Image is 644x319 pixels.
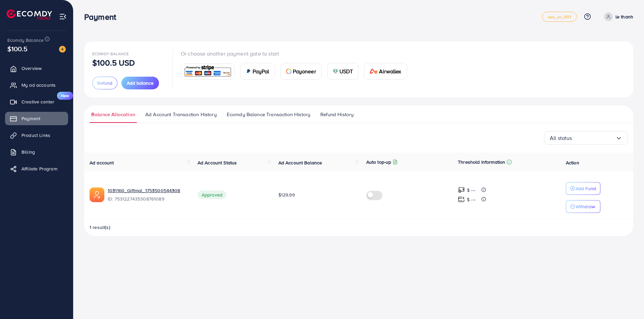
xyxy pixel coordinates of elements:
[333,69,338,74] img: card
[5,162,68,175] a: Affiliate Program
[566,182,600,195] button: Add Fund
[5,112,68,125] a: Payment
[198,190,226,199] span: Approved
[566,200,600,213] button: Withdraw
[615,13,633,21] p: le thanh
[127,80,154,86] span: Add balance
[92,59,135,67] p: $100.5 USD
[293,67,316,75] span: Payoneer
[108,187,187,203] div: <span class='underline'>1031160_Giftmal_1753500544308</span></br>7531227435308761089
[59,13,67,20] img: menu
[280,63,322,80] a: cardPayoneer
[370,69,378,74] img: card
[181,63,235,80] a: card
[366,158,391,166] p: Auto top-up
[467,195,475,204] p: $ ---
[278,159,322,166] span: Ad Account Balance
[566,159,579,166] span: Action
[327,63,359,80] a: cardUSDT
[576,184,596,192] p: Add Fund
[7,37,44,44] span: Ecomdy Balance
[458,186,465,193] img: top-up amount
[286,69,291,74] img: card
[97,80,112,86] span: Refund
[576,203,595,211] p: Withdraw
[5,78,68,92] a: My ad accounts
[90,224,110,231] span: 1 result(s)
[108,195,187,202] span: ID: 7531227435308761089
[57,92,73,100] span: New
[108,187,187,194] a: 1031160_Giftmal_1753500544308
[544,131,628,145] div: Search for option
[21,132,50,139] span: Product Links
[90,187,104,202] img: ic-ads-acc.e4c84228.svg
[5,62,68,75] a: Overview
[227,111,310,118] span: Ecomdy Balance Transaction History
[240,63,275,80] a: cardPayPal
[90,159,114,166] span: Ad account
[21,98,54,105] span: Creative center
[5,95,68,108] a: Creative centerNew
[59,46,66,53] img: image
[615,289,639,314] iframe: Chat
[550,133,572,143] span: All status
[84,12,121,22] h3: Payment
[91,111,135,118] span: Balance Allocation
[467,186,475,194] p: $ ---
[253,67,269,75] span: PayPal
[121,77,159,89] button: Add balance
[21,65,42,72] span: Overview
[572,133,615,143] input: Search for option
[278,191,295,198] span: $129.99
[21,149,35,155] span: Billing
[379,67,401,75] span: Airwallex
[601,12,633,21] a: le thanh
[181,50,413,58] p: Or choose another payment gate to start
[339,67,353,75] span: USDT
[21,82,56,88] span: My ad accounts
[7,44,28,54] span: $100.5
[198,159,237,166] span: Ad Account Status
[458,158,505,166] p: Threshold information
[458,196,465,203] img: top-up amount
[21,115,40,122] span: Payment
[5,129,68,142] a: Product Links
[5,145,68,159] a: Billing
[92,77,117,89] button: Refund
[246,69,251,74] img: card
[183,64,232,79] img: card
[320,111,354,118] span: Refund History
[7,9,52,20] img: logo
[21,165,57,172] span: Affiliate Program
[548,15,571,19] span: sea_vn_001
[364,63,407,80] a: cardAirwallex
[145,111,217,118] span: Ad Account Transaction History
[542,12,577,22] a: sea_vn_001
[92,51,129,57] span: Ecomdy Balance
